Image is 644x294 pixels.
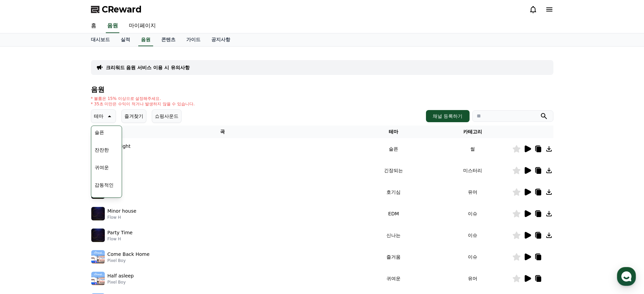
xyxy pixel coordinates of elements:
td: 미스터리 [433,160,512,181]
a: 음원 [106,19,119,33]
td: 이슈 [433,203,512,224]
td: 썰 [433,138,512,160]
button: 감동적인 [92,178,116,192]
button: 슬픈 [92,125,107,140]
p: Come Back Home [108,251,150,258]
span: 설정 [104,224,113,230]
button: 잔잔한 [92,142,112,157]
button: 테마 [91,109,116,123]
h4: 음원 [91,86,553,93]
a: CReward [91,4,142,15]
button: 긴장되는 [92,195,116,210]
th: 카테고리 [433,126,512,138]
p: Pixel Boy [108,279,134,285]
p: * 볼륨은 15% 이상으로 설정해주세요. [91,96,195,101]
td: 귀여운 [354,268,433,289]
img: music [91,229,105,242]
th: 테마 [354,126,433,138]
a: 공지사항 [206,33,236,46]
img: music [91,250,105,264]
th: 곡 [91,126,354,138]
a: 마이페이지 [123,19,161,33]
a: 음원 [138,33,153,46]
a: 대시보드 [86,33,115,46]
span: 홈 [21,224,25,230]
a: 콘텐츠 [156,33,181,46]
a: 홈 [2,214,45,231]
button: 즐겨찾기 [121,109,146,123]
td: 유머 [433,181,512,203]
p: Minor house [108,208,137,215]
a: 실적 [115,33,136,46]
button: 귀여운 [92,160,112,175]
td: 유머 [433,268,512,289]
td: 슬픈 [354,138,433,160]
a: 대화 [45,214,87,231]
p: 테마 [94,111,103,121]
td: 이슈 [433,246,512,268]
img: music [91,272,105,285]
td: 신나는 [354,224,433,246]
button: 채널 등록하기 [426,110,469,122]
td: 긴장되는 [354,160,433,181]
span: CReward [102,4,142,15]
p: Party Time [108,229,133,236]
td: 호기심 [354,181,433,203]
p: * 35초 미만은 수익이 적거나 발생하지 않을 수 있습니다. [91,101,195,107]
p: Pixel Boy [108,258,150,263]
p: Flow H [108,236,133,242]
span: 대화 [62,224,70,230]
a: 설정 [87,214,130,231]
button: 쇼핑사운드 [152,109,182,123]
a: 가이드 [181,33,206,46]
td: EDM [354,203,433,224]
p: Sad Night [108,143,130,150]
a: 크리워드 음원 서비스 이용 시 유의사항 [106,64,190,71]
a: 홈 [86,19,102,33]
p: Flow H [108,215,137,220]
p: Half asleep [108,272,134,279]
td: 즐거움 [354,246,433,268]
img: music [91,207,105,220]
td: 이슈 [433,224,512,246]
